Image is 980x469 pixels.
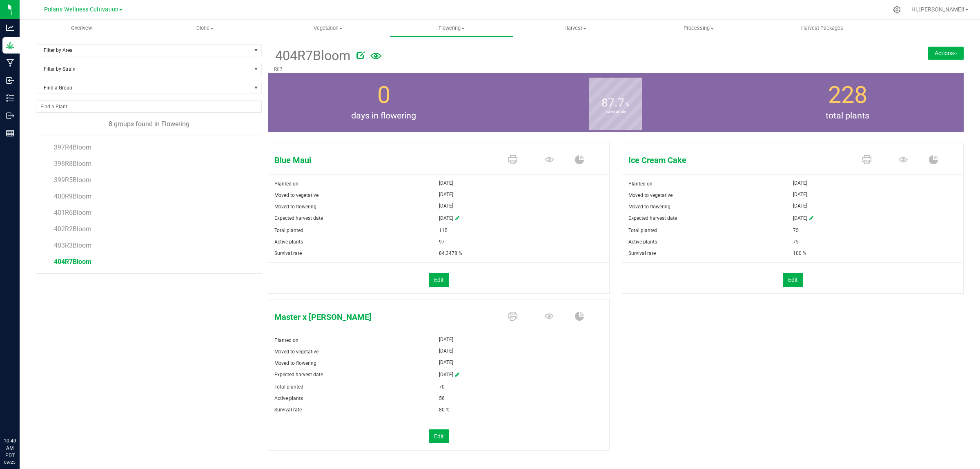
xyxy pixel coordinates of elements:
[6,129,14,137] inline-svg: Reports
[20,20,143,37] a: Overview
[439,236,445,248] span: 97
[54,209,91,217] span: 401R6Bloom
[793,178,807,188] span: [DATE]
[628,228,657,233] span: Total planted
[274,239,303,245] span: Active plants
[36,63,251,75] span: Filter by Strain
[439,404,450,415] span: 80 %
[637,20,760,37] a: Processing
[439,357,453,367] span: [DATE]
[439,190,453,199] span: [DATE]
[439,225,448,236] span: 115
[267,20,390,37] a: Vegetation
[54,241,91,249] span: 403R3Bloom
[274,192,318,198] span: Moved to vegetative
[274,46,350,66] span: 404R7Bloom
[390,25,513,32] span: Flowering
[911,6,964,13] span: Hi, [PERSON_NAME]!
[793,212,807,225] span: [DATE]
[793,236,799,248] span: 75
[439,201,453,211] span: [DATE]
[36,119,262,129] div: 8 groups found in Flowering
[377,81,390,109] span: 0
[628,239,657,245] span: Active plants
[439,369,453,381] span: [DATE]
[4,437,16,459] p: 10:49 AM PDT
[274,215,323,221] span: Expected harvest date
[274,337,298,343] span: Planted on
[6,76,14,85] inline-svg: Inbound
[36,45,251,56] span: Filter by Area
[6,24,14,32] inline-svg: Analytics
[793,201,807,211] span: [DATE]
[637,25,760,32] span: Processing
[6,112,14,120] inline-svg: Outbound
[44,6,118,13] span: Polaris Wellness Cultivation
[274,228,303,233] span: Total planted
[439,335,453,344] span: [DATE]
[268,311,496,323] span: Master x Bubba Kush
[892,6,902,13] div: Manage settings
[439,346,453,356] span: [DATE]
[439,381,445,393] span: 70
[828,81,867,109] span: 228
[274,372,323,377] span: Expected harvest date
[60,25,103,32] span: Overview
[790,25,854,32] span: Harvest Packages
[589,75,642,148] b: survival rate
[274,349,318,355] span: Moved to vegetative
[8,404,33,428] iframe: Resource center
[628,215,677,221] span: Expected harvest date
[274,407,302,413] span: Survival rate
[267,25,390,32] span: Vegetation
[274,181,298,187] span: Planted on
[429,429,449,443] button: Edit
[760,20,884,37] a: Harvest Packages
[6,41,14,49] inline-svg: Grow
[274,384,303,390] span: Total planted
[268,109,500,122] span: days in flowering
[54,160,91,167] span: 398R8Bloom
[793,248,806,259] span: 100 %
[622,154,850,166] span: Ice Cream Cake
[514,20,637,37] a: Harvest
[36,101,261,112] input: NO DATA FOUND
[793,225,799,236] span: 75
[54,258,91,266] span: 404R7Bloom
[628,250,656,256] span: Survival rate
[54,225,91,233] span: 402R2Bloom
[6,94,14,102] inline-svg: Inventory
[628,181,653,187] span: Planted on
[439,178,453,188] span: [DATE]
[274,204,316,210] span: Moved to flowering
[429,273,449,287] button: Edit
[439,248,462,259] span: 84.3478 %
[54,192,91,200] span: 400R9Bloom
[439,393,445,404] span: 56
[143,20,266,37] a: Clone
[628,192,673,198] span: Moved to vegetative
[390,20,513,37] a: Flowering
[54,143,91,151] span: 397R4Bloom
[928,47,964,60] button: Actions
[6,59,14,67] inline-svg: Manufacturing
[732,109,964,122] span: total plants
[514,25,637,32] span: Harvest
[783,273,803,287] button: Edit
[439,212,453,225] span: [DATE]
[143,25,266,32] span: Clone
[793,190,807,199] span: [DATE]
[628,204,670,210] span: Moved to flowering
[274,250,302,256] span: Survival rate
[274,360,316,366] span: Moved to flowering
[268,154,496,166] span: Blue Maui
[36,82,251,94] span: Find a Group
[738,73,958,132] group-info-box: Total number of plants
[274,66,842,73] p: R07
[54,176,91,184] span: 399R5Bloom
[506,73,726,132] group-info-box: Survival rate
[251,45,261,56] span: select
[4,459,16,465] p: 09/25
[274,395,303,401] span: Active plants
[274,73,494,132] group-info-box: Days in flowering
